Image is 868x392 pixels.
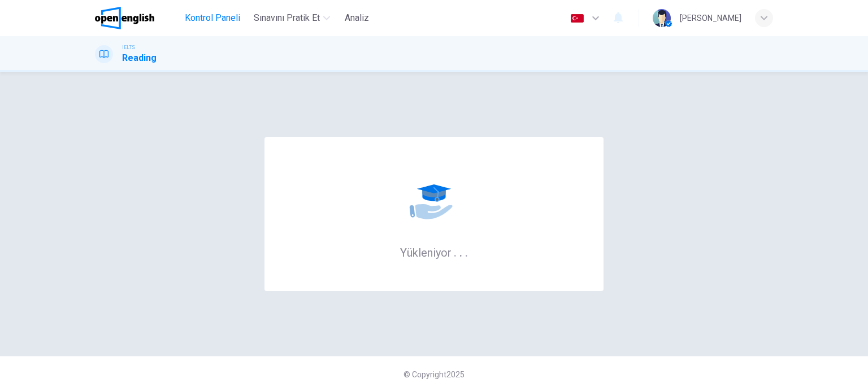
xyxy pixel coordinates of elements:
span: © Copyright 2025 [403,370,465,379]
span: IELTS [122,43,135,51]
button: Analiz [339,8,375,28]
img: Profile picture [653,9,671,27]
img: OpenEnglish logo [95,7,154,29]
a: OpenEnglish logo [95,7,180,29]
button: Sınavını Pratik Et [249,8,335,28]
img: tr [570,14,584,23]
span: Analiz [345,11,369,25]
h1: Reading [122,51,157,65]
h6: Yükleniyor [400,245,468,259]
button: Kontrol Paneli [180,8,245,28]
span: Sınavını Pratik Et [254,11,320,25]
h6: . [459,242,463,261]
h6: . [453,242,457,261]
span: Kontrol Paneli [185,11,240,25]
h6: . [465,242,468,261]
div: [PERSON_NAME] [680,11,741,25]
